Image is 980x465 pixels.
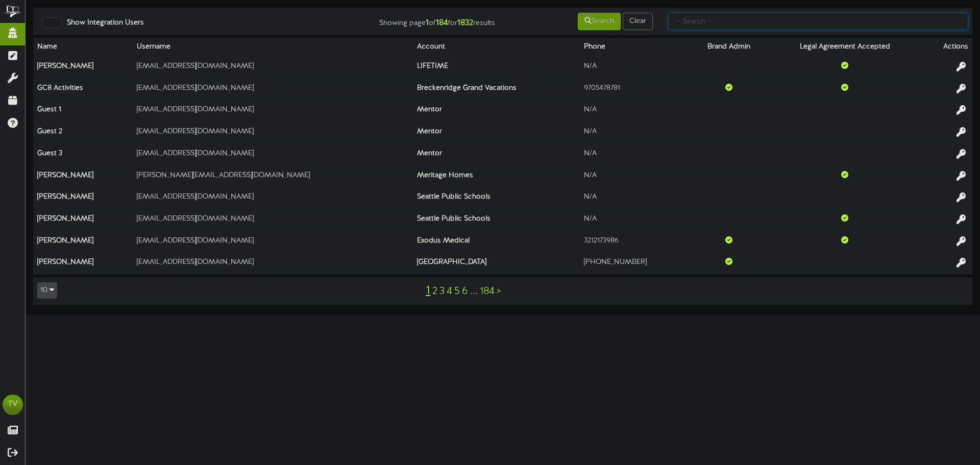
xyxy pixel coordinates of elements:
td: N/A [580,144,690,166]
th: Mentor [413,123,580,144]
input: -- Search -- [668,13,968,30]
th: LIFETIME [413,57,580,79]
th: [PERSON_NAME] [33,253,133,275]
th: Brand Admin [690,38,769,57]
td: [EMAIL_ADDRESS][DOMAIN_NAME] [133,101,413,123]
a: 184 [480,286,495,297]
label: Show Integration Users [59,18,144,28]
th: Mentor [413,101,580,123]
td: N/A [580,123,690,144]
a: > [497,286,501,297]
strong: 1 [426,18,429,28]
th: Exodus Medical [413,231,580,253]
th: [PERSON_NAME] [33,188,133,210]
button: Clear [623,13,653,30]
td: N/A [580,57,690,79]
th: Guest 2 [33,123,133,144]
td: N/A [580,188,690,210]
td: 3212173986 [580,231,690,253]
a: 3 [439,286,445,297]
th: [PERSON_NAME] [33,231,133,253]
a: 6 [462,286,468,297]
th: Actions [921,38,972,57]
th: Breckenridge Grand Vacations [413,79,580,101]
div: TV [3,395,23,415]
th: Account [413,38,580,57]
th: Legal Agreement Accepted [769,38,921,57]
td: [EMAIL_ADDRESS][DOMAIN_NAME] [133,57,413,79]
th: Phone [580,38,690,57]
td: [EMAIL_ADDRESS][DOMAIN_NAME] [133,144,413,166]
td: 9705478781 [580,79,690,101]
th: [PERSON_NAME] [33,166,133,188]
th: Seattle Public Schools [413,188,580,210]
td: [EMAIL_ADDRESS][DOMAIN_NAME] [133,209,413,231]
th: Seattle Public Schools [413,209,580,231]
td: [EMAIL_ADDRESS][DOMAIN_NAME] [133,253,413,275]
td: [EMAIL_ADDRESS][DOMAIN_NAME] [133,79,413,101]
th: [PERSON_NAME] [33,209,133,231]
td: [EMAIL_ADDRESS][DOMAIN_NAME] [133,188,413,210]
button: Search [578,13,621,30]
td: [PERSON_NAME][EMAIL_ADDRESS][DOMAIN_NAME] [133,166,413,188]
td: N/A [580,209,690,231]
td: N/A [580,166,690,188]
a: 2 [432,286,437,297]
td: [EMAIL_ADDRESS][DOMAIN_NAME] [133,231,413,253]
td: N/A [580,101,690,123]
th: Username [133,38,413,57]
button: 10 [37,282,57,299]
th: Guest 1 [33,101,133,123]
a: 5 [454,286,460,297]
td: [EMAIL_ADDRESS][DOMAIN_NAME] [133,123,413,144]
th: [GEOGRAPHIC_DATA] [413,253,580,275]
a: 4 [447,286,452,297]
a: 1 [426,284,430,298]
th: GC8 Activities [33,79,133,101]
a: ... [470,286,478,297]
th: Meritage Homes [413,166,580,188]
td: [PHONE_NUMBER] [580,253,690,275]
th: Mentor [413,144,580,166]
th: Guest 3 [33,144,133,166]
strong: 1832 [457,18,473,28]
div: Showing page of for results [345,12,503,29]
strong: 184 [436,18,448,28]
th: [PERSON_NAME] [33,57,133,79]
th: Name [33,38,133,57]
